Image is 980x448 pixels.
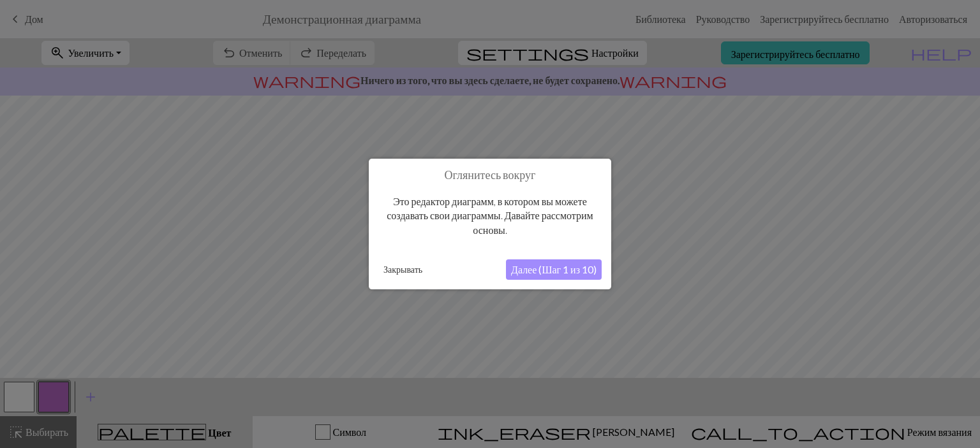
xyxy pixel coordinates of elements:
h1: Оглянитесь вокруг [378,168,602,182]
button: Далее (Шаг 1 из 10) [506,259,602,280]
font: Оглянитесь вокруг [445,168,536,182]
button: Закрывать [378,260,427,279]
font: Это редактор диаграмм, в котором вы можете создавать свои диаграммы. Давайте рассмотрим основы. [387,195,593,236]
font: Далее (Шаг 1 из 10) [511,263,597,275]
font: Закрывать [383,264,422,275]
div: Оглянитесь вокруг [369,159,611,290]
